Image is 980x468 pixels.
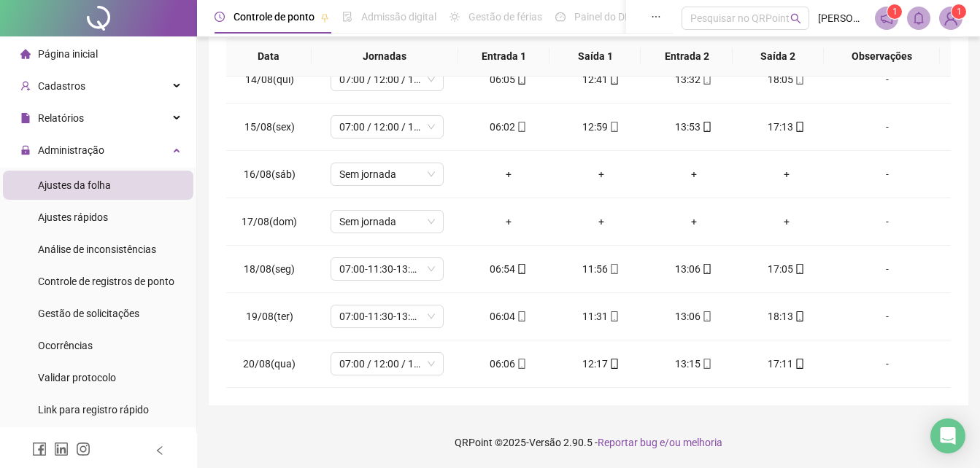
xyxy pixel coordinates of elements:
[659,214,728,230] div: +
[701,311,712,321] span: mobile
[659,308,728,324] div: 13:06
[844,214,930,230] div: -
[892,7,898,17] span: 1
[342,12,352,22] span: file-done
[752,214,821,230] div: +
[752,166,821,182] div: +
[474,214,543,230] div: +
[339,258,435,280] span: 07:00-11:30-13:00-17:00
[474,308,543,324] div: 06:04
[38,144,104,156] span: Administração
[752,356,821,372] div: 17:11
[566,261,636,277] div: 11:56
[244,168,296,180] span: 16/08(sáb)
[38,404,149,416] span: Link para registro rápido
[555,12,566,22] span: dashboard
[733,36,824,77] th: Saída 2
[651,12,661,22] span: ellipsis
[549,36,641,77] th: Saída 1
[930,418,965,453] div: Open Intercom Messenger
[701,359,712,369] span: mobile
[450,12,460,22] span: sun
[155,445,165,456] span: left
[339,211,435,233] span: Sem jornada
[844,261,930,277] div: -
[566,356,636,372] div: 12:17
[844,308,930,324] div: -
[818,10,866,26] span: [PERSON_NAME]
[566,119,636,135] div: 12:59
[912,12,925,25] span: bell
[752,308,821,324] div: 18:13
[701,74,712,85] span: mobile
[197,417,980,468] footer: QRPoint © 2025 - 2.90.5 -
[474,119,543,135] div: 06:02
[474,356,543,372] div: 06:06
[38,48,98,60] span: Página inicial
[844,119,930,135] div: -
[608,359,620,369] span: mobile
[608,311,620,321] span: mobile
[659,166,728,182] div: +
[752,261,821,277] div: 17:05
[38,243,156,255] span: Análise de inconsistências
[608,74,620,85] span: mobile
[38,112,84,124] span: Relatórios
[515,359,527,369] span: mobile
[752,119,821,135] div: 17:13
[215,12,225,22] span: clock-circle
[468,11,542,23] span: Gestão de férias
[320,13,329,22] span: pushpin
[793,264,805,274] span: mobile
[76,442,90,456] span: instagram
[844,356,930,372] div: -
[659,261,728,277] div: 13:06
[20,113,31,123] span: file
[515,122,527,132] span: mobile
[54,442,69,456] span: linkedin
[245,74,294,85] span: 14/08(qui)
[793,311,805,321] span: mobile
[339,353,435,375] span: 07:00 / 12:00 / 13:00 / 17:00
[474,261,543,277] div: 06:54
[574,11,631,23] span: Painel do DP
[38,276,174,287] span: Controle de registros de ponto
[226,36,312,77] th: Data
[243,358,296,370] span: 20/08(qua)
[20,81,31,91] span: user-add
[887,4,902,19] sup: 1
[20,49,31,59] span: home
[608,122,620,132] span: mobile
[940,7,962,29] img: 31980
[790,13,801,24] span: search
[566,214,636,230] div: +
[474,166,543,182] div: +
[608,264,620,274] span: mobile
[529,437,561,448] span: Versão
[515,264,527,274] span: mobile
[701,264,712,274] span: mobile
[38,211,108,223] span: Ajustes rápidos
[793,359,805,369] span: mobile
[38,372,116,383] span: Validar protocolo
[38,308,139,319] span: Gestão de solicitações
[641,36,732,77] th: Entrada 2
[339,69,435,90] span: 07:00 / 12:00 / 13:00 / 17:00
[242,216,297,227] span: 17/08(dom)
[844,71,930,87] div: -
[659,71,728,87] div: 13:32
[659,356,728,372] div: 13:15
[701,122,712,132] span: mobile
[361,11,436,23] span: Admissão digital
[566,308,636,324] div: 11:31
[20,145,31,155] span: lock
[659,119,728,135] div: 13:53
[824,36,940,77] th: Observações
[952,4,966,19] sup: Atualize o seu contato no menu Meus Dados
[244,121,295,133] span: 15/08(sex)
[793,74,805,85] span: mobile
[234,11,315,23] span: Controle de ponto
[312,36,459,77] th: Jornadas
[339,116,435,138] span: 07:00 / 12:00 / 13:00 / 17:00
[836,48,928,64] span: Observações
